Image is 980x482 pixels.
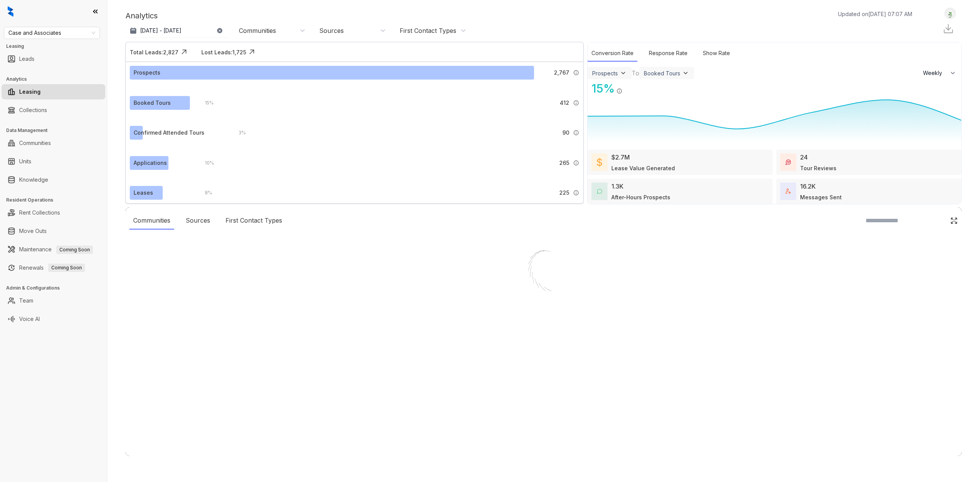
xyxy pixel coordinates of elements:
img: UserAvatar [945,10,955,18]
h3: Leasing [6,43,107,50]
div: Show Rate [699,45,734,62]
div: Booked Tours [134,99,171,107]
div: Total Leads: 2,827 [130,48,178,56]
img: Click Icon [950,217,958,225]
div: Sources [182,212,214,230]
div: Prospects [592,70,618,77]
div: Prospects [134,68,160,77]
span: 90 [562,129,569,137]
img: ViewFilterArrow [619,69,627,77]
a: Leads [19,51,34,67]
img: Click Icon [622,81,634,93]
li: Collections [2,103,105,118]
span: 412 [560,99,569,107]
span: Coming Soon [56,246,93,254]
img: SearchIcon [934,217,941,224]
div: First Contact Types [400,26,456,35]
img: Info [616,88,622,94]
div: Sources [319,26,344,35]
button: Weekly [918,66,961,80]
li: Move Outs [2,223,105,239]
div: Lease Value Generated [611,164,675,172]
img: Info [573,100,579,106]
div: 10 % [197,159,214,167]
img: Info [573,160,579,166]
img: Info [573,70,579,76]
img: LeaseValue [597,158,602,167]
img: TourReviews [786,160,791,165]
div: Communities [239,26,276,35]
p: [DATE] - [DATE] [140,27,181,34]
span: 265 [559,159,569,167]
li: Voice AI [2,311,105,327]
li: Renewals [2,260,105,275]
span: Case and Associates [8,27,95,39]
a: Knowledge [19,172,48,187]
img: Download [942,23,954,34]
div: Booked Tours [644,70,680,77]
div: After-Hours Prospects [611,193,670,201]
div: Leases [134,189,153,197]
a: Team [19,293,33,308]
span: 2,767 [554,68,569,77]
button: [DATE] - [DATE] [126,24,229,37]
div: Messages Sent [800,193,842,201]
span: 225 [559,189,569,197]
img: AfterHoursConversations [597,189,602,194]
img: Info [573,130,579,136]
div: 24 [800,153,808,162]
p: Updated on [DATE] 07:07 AM [838,10,912,18]
img: Click Icon [246,46,258,58]
div: Loading... [530,311,557,318]
img: Info [573,190,579,196]
img: logo [8,6,13,17]
img: TotalFum [786,189,791,194]
div: Lost Leads: 1,725 [201,48,246,56]
a: Leasing [19,84,41,99]
div: 15 % [197,99,214,107]
div: Applications [134,159,167,167]
img: Loader [505,234,582,311]
li: Rent Collections [2,205,105,220]
a: Collections [19,103,47,118]
a: Communities [19,135,51,151]
li: Knowledge [2,172,105,187]
h3: Admin & Configurations [6,285,107,291]
div: To [632,68,639,78]
img: ViewFilterArrow [682,69,689,77]
div: Confirmed Attended Tours [134,129,204,137]
a: Rent Collections [19,205,60,220]
div: 1.3K [611,182,624,191]
div: Response Rate [645,45,691,62]
li: Leads [2,51,105,67]
p: Analytics [126,10,158,21]
div: First Contact Types [222,212,286,230]
div: 3 % [231,129,246,137]
img: Click Icon [178,46,190,58]
li: Team [2,293,105,308]
li: Maintenance [2,242,105,257]
a: Move Outs [19,223,47,239]
li: Communities [2,135,105,151]
h3: Resident Operations [6,197,107,204]
div: 15 % [588,80,615,97]
li: Units [2,154,105,169]
div: Tour Reviews [800,164,836,172]
div: 8 % [197,189,212,197]
a: Voice AI [19,311,40,327]
li: Leasing [2,84,105,99]
span: Weekly [923,69,946,77]
div: $2.7M [611,153,630,162]
a: RenewalsComing Soon [19,260,85,275]
span: Coming Soon [48,264,85,272]
div: Conversion Rate [588,45,637,62]
a: Units [19,154,31,169]
div: 16.2K [800,182,816,191]
div: Communities [129,212,174,230]
h3: Analytics [6,76,107,83]
h3: Data Management [6,127,107,134]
